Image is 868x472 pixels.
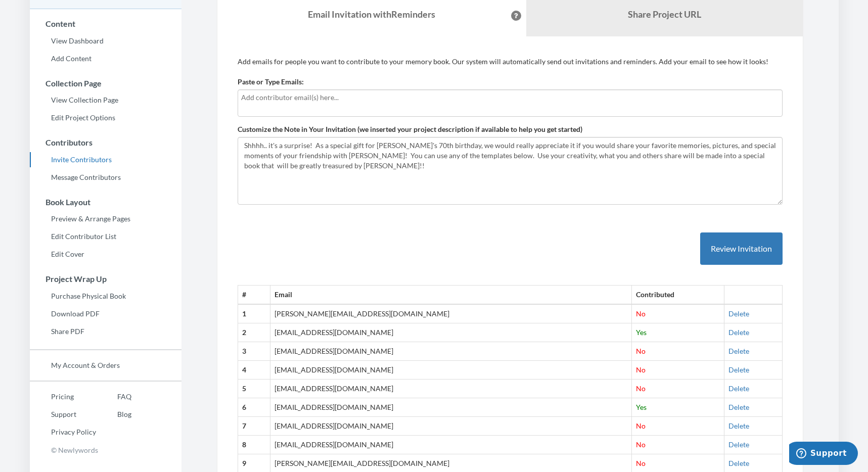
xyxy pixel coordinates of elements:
[270,304,632,323] td: [PERSON_NAME][EMAIL_ADDRESS][DOMAIN_NAME]
[30,442,181,458] p: © Newlywords
[96,389,131,404] a: FAQ
[30,229,181,244] a: Edit Contributor List
[728,309,749,318] a: Delete
[30,324,181,339] a: Share PDF
[238,124,582,134] label: Customize the Note in Your Invitation (we inserted your project description if available to help ...
[636,328,647,337] span: Yes
[636,440,646,449] span: No
[632,286,724,304] th: Contributed
[636,421,646,430] span: No
[270,323,632,342] td: [EMAIL_ADDRESS][DOMAIN_NAME]
[700,232,783,265] button: Review Invitation
[728,365,749,374] a: Delete
[636,459,646,467] span: No
[636,403,647,411] span: Yes
[728,403,749,411] a: Delete
[238,361,270,380] th: 4
[636,384,646,393] span: No
[728,421,749,430] a: Delete
[728,459,749,467] a: Delete
[30,138,181,147] h3: Contributors
[238,286,270,304] th: #
[628,9,701,20] b: Share Project URL
[270,417,632,436] td: [EMAIL_ADDRESS][DOMAIN_NAME]
[636,347,646,355] span: No
[308,9,435,20] strong: Email Invitation with Reminders
[270,398,632,417] td: [EMAIL_ADDRESS][DOMAIN_NAME]
[238,417,270,436] th: 7
[30,33,181,49] a: View Dashboard
[30,211,181,226] a: Preview & Arrange Pages
[30,79,181,88] h3: Collection Page
[96,407,131,422] a: Blog
[238,77,304,87] label: Paste or Type Emails:
[30,274,181,284] h3: Project Wrap Up
[238,380,270,398] th: 5
[636,309,646,318] span: No
[30,51,181,66] a: Add Content
[238,57,783,67] p: Add emails for people you want to contribute to your memory book. Our system will automatically s...
[30,407,96,422] a: Support
[30,152,181,167] a: Invite Contributors
[30,306,181,321] a: Download PDF
[238,436,270,454] th: 8
[270,380,632,398] td: [EMAIL_ADDRESS][DOMAIN_NAME]
[30,424,96,440] a: Privacy Policy
[30,289,181,304] a: Purchase Physical Book
[728,347,749,355] a: Delete
[30,170,181,185] a: Message Contributors
[789,442,858,467] iframe: Opens a widget where you can chat to one of our agents
[30,389,96,404] a: Pricing
[728,328,749,337] a: Delete
[238,323,270,342] th: 2
[30,198,181,207] h3: Book Layout
[30,92,181,108] a: View Collection Page
[30,110,181,125] a: Edit Project Options
[238,137,783,205] textarea: Shhhh.. it's a surprise! As a special gift for [PERSON_NAME]'s 70th birthday, we would really app...
[636,365,646,374] span: No
[270,342,632,361] td: [EMAIL_ADDRESS][DOMAIN_NAME]
[270,286,632,304] th: Email
[728,384,749,393] a: Delete
[238,398,270,417] th: 6
[30,247,181,262] a: Edit Cover
[30,19,181,28] h3: Content
[238,342,270,361] th: 3
[241,92,779,103] input: Add contributor email(s) here...
[30,358,181,373] a: My Account & Orders
[270,361,632,380] td: [EMAIL_ADDRESS][DOMAIN_NAME]
[728,440,749,449] a: Delete
[270,436,632,454] td: [EMAIL_ADDRESS][DOMAIN_NAME]
[238,304,270,323] th: 1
